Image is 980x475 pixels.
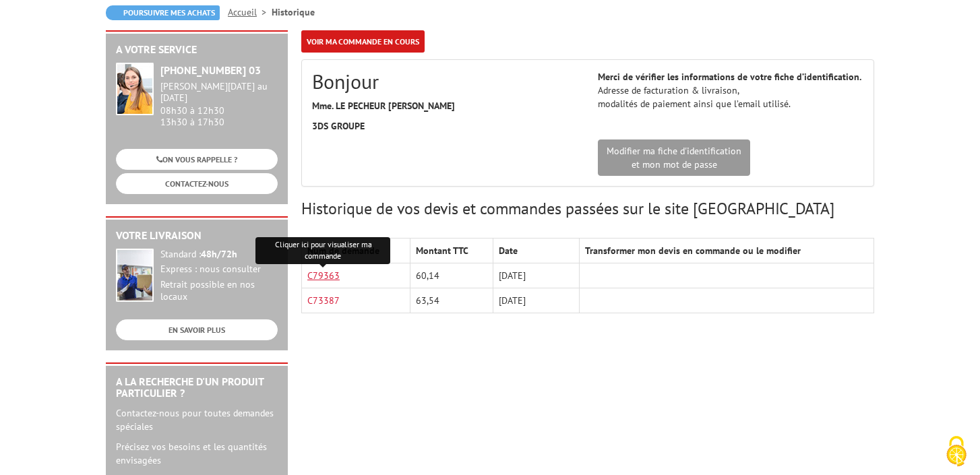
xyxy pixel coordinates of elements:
div: Express : nous consulter [160,263,278,276]
h2: A votre service [116,44,278,56]
div: Standard : [160,249,278,261]
img: Cookies (fenêtre modale) [940,435,973,468]
li: Historique [272,5,315,19]
div: [PERSON_NAME][DATE] au [DATE] [160,81,278,104]
h2: Bonjour [312,70,578,92]
strong: Merci de vérifier les informations de votre fiche d’identification. [598,71,861,83]
div: Cliquer ici pour visualiser ma commande [255,237,390,264]
p: Adresse de facturation & livraison, modalités de paiement ainsi que l’email utilisé. [598,70,863,110]
p: Précisez vos besoins et les quantités envisagées [116,440,278,467]
a: Poursuivre mes achats [106,5,220,20]
td: [DATE] [493,263,579,288]
a: C73387 [307,294,340,307]
a: CONTACTEZ-NOUS [116,173,278,194]
a: Modifier ma fiche d'identificationet mon mot de passe [598,139,750,176]
h3: Historique de vos devis et commandes passées sur le site [GEOGRAPHIC_DATA] [301,200,874,218]
th: Date [493,239,579,263]
th: Transformer mon devis en commande ou le modifier [579,239,874,263]
div: Retrait possible en nos locaux [160,279,278,303]
h2: Votre livraison [116,230,278,242]
img: widget-service.jpg [116,63,154,115]
button: Cookies (fenêtre modale) [933,429,980,475]
th: Montant TTC [410,239,493,263]
div: 08h30 à 12h30 13h30 à 17h30 [160,81,278,127]
a: Accueil [228,6,272,18]
img: widget-livraison.jpg [116,249,154,302]
a: C79363 [307,270,340,282]
strong: 48h/72h [201,248,237,260]
a: EN SAVOIR PLUS [116,319,278,340]
strong: [PHONE_NUMBER] 03 [160,63,261,77]
td: 63,54 [410,288,493,313]
a: ON VOUS RAPPELLE ? [116,149,278,170]
a: Voir ma commande en cours [301,30,425,53]
td: 60,14 [410,263,493,288]
h2: A la recherche d'un produit particulier ? [116,376,278,400]
strong: 3DS GROUPE [312,120,365,132]
strong: Mme. LE PECHEUR [PERSON_NAME] [312,100,455,112]
td: [DATE] [493,288,579,313]
p: Contactez-nous pour toutes demandes spéciales [116,406,278,433]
